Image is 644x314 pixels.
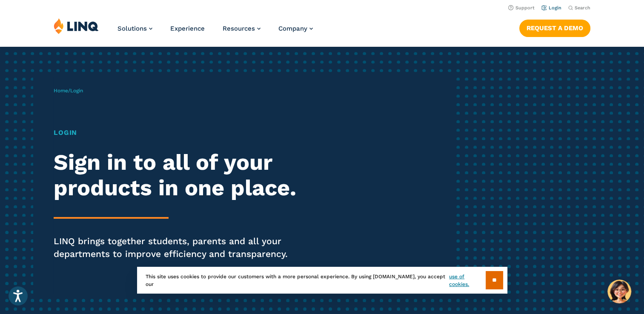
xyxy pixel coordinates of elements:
a: Support [508,5,535,11]
span: Resources [223,25,255,32]
button: Open Search Bar [568,5,590,11]
nav: Button Navigation [519,18,590,37]
p: LINQ brings together students, parents and all your departments to improve efficiency and transpa... [54,235,302,260]
a: Solutions [117,25,152,32]
a: Company [278,25,313,32]
div: This site uses cookies to provide our customers with a more personal experience. By using [DOMAIN... [137,267,507,294]
span: Search [575,5,590,11]
h1: Login [54,128,302,138]
span: Login [70,88,83,94]
a: Login [541,5,561,11]
h2: Sign in to all of your products in one place. [54,150,302,201]
span: / [54,88,83,94]
a: Request a Demo [519,20,590,37]
a: use of cookies. [449,273,485,288]
a: Resources [223,25,260,32]
a: Experience [170,25,205,32]
span: Company [278,25,307,32]
img: LINQ | K‑12 Software [54,18,99,34]
span: Solutions [117,25,147,32]
button: Hello, have a question? Let’s chat. [607,280,631,303]
nav: Primary Navigation [117,18,313,46]
a: Home [54,88,68,94]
